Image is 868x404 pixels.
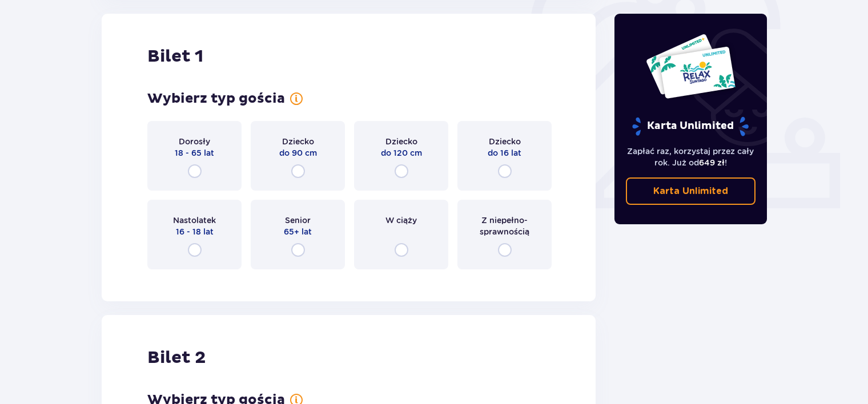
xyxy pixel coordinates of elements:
p: 65+ lat [284,226,312,237]
p: do 120 cm [381,147,422,159]
p: do 16 lat [488,147,521,159]
p: Z niepełno­sprawnością [468,215,541,237]
p: Bilet 2 [147,347,206,369]
p: Dziecko [282,136,314,147]
p: Karta Unlimited [631,116,750,136]
p: Bilet 1 [147,46,203,67]
a: Karta Unlimited [626,177,756,205]
p: Senior [285,215,311,226]
p: Wybierz typ gościa [147,90,285,107]
span: 649 zł [699,158,725,167]
p: do 90 cm [279,147,317,159]
p: Nastolatek [173,215,216,226]
p: Dziecko [489,136,521,147]
p: Dziecko [385,136,417,147]
p: W ciąży [385,215,417,226]
p: 16 - 18 lat [176,226,214,237]
p: Dorosły [179,136,210,147]
p: Karta Unlimited [653,185,728,197]
p: 18 - 65 lat [175,147,214,159]
p: Zapłać raz, korzystaj przez cały rok. Już od ! [626,146,756,168]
